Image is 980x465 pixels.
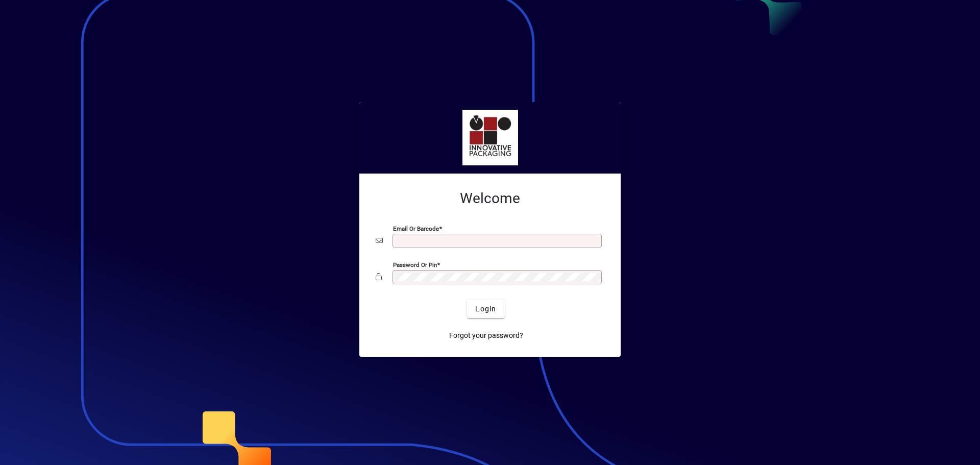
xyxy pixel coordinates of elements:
a: Forgot your password? [445,326,527,345]
span: Forgot your password? [449,330,523,341]
mat-label: Email or Barcode [393,225,439,232]
span: Login [475,304,496,314]
button: Login [467,300,504,318]
h2: Welcome [376,190,604,207]
mat-label: Password or Pin [393,261,437,268]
